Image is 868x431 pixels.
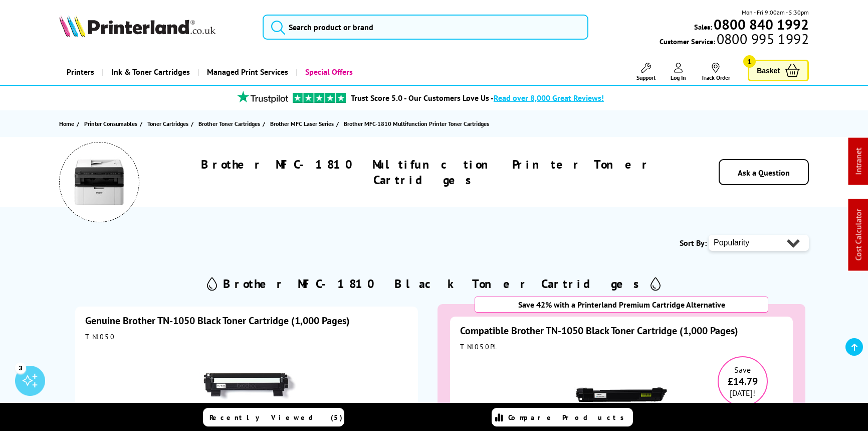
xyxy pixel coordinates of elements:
[203,408,344,426] a: Recently Viewed (5)
[197,59,296,85] a: Managed Print Services
[671,63,686,81] a: Log In
[712,20,809,29] a: 0800 840 1992
[494,93,604,103] span: Read over 8,000 Great Reviews!
[492,408,633,426] a: Compare Products
[270,118,334,129] span: Brother MFC Laser Series
[111,59,190,85] span: Ink & Toner Cartridges
[853,148,863,175] a: Intranet
[636,63,656,81] a: Support
[74,157,124,207] img: Brother MFC-1810 Multifunction Printer Toner Cartridges
[738,168,790,178] a: Ask a Question
[223,276,645,292] h2: Brother MFC-1810 Black Toner Cartridges
[85,332,407,341] div: TN1050
[85,314,350,327] a: Genuine Brother TN-1050 Black Toner Cartridge (1,000 Pages)
[263,15,588,40] input: Search product or brand
[102,59,197,85] a: Ink & Toner Cartridges
[748,60,809,81] a: Basket 1
[694,22,712,32] span: Sales:
[719,375,767,388] span: £14.79
[198,118,263,129] a: Brother Toner Cartridges
[730,388,755,398] span: [DATE]!
[233,91,293,103] img: trustpilot rating
[742,8,809,17] span: Mon - Fri 9:00am - 5:30pm
[757,64,780,77] span: Basket
[680,238,707,248] span: Sort By:
[701,63,730,81] a: Track Order
[743,55,756,68] span: 1
[344,120,489,127] span: Brother MFC-1810 Multifunction Printer Toner Cartridges
[198,118,260,129] span: Brother Toner Cartridges
[84,118,137,129] span: Printer Consumables
[460,324,738,337] a: Compatible Brother TN-1050 Black Toner Cartridge (1,000 Pages)
[715,34,809,44] span: 0800 995 1992
[671,74,686,81] span: Log In
[147,118,188,129] span: Toner Cartridges
[296,59,360,85] a: Special Offers
[59,59,102,85] a: Printers
[853,209,863,261] a: Cost Calculator
[293,93,346,103] img: trustpilot rating
[460,342,782,351] div: TN1050PL
[714,15,809,34] b: 0800 840 1992
[59,15,215,37] img: Printerland Logo
[734,365,751,375] span: Save
[84,118,140,129] a: Printer Consumables
[270,118,336,129] a: Brother MFC Laser Series
[15,362,26,373] div: 3
[59,15,250,39] a: Printerland Logo
[475,297,768,313] div: Save 42% with a Printerland Premium Cartridge Alternative
[660,34,809,46] span: Customer Service:
[636,74,656,81] span: Support
[351,93,604,103] a: Trust Score 5.0 - Our Customers Love Us -Read over 8,000 Great Reviews!
[508,413,629,422] span: Compare Products
[209,413,343,422] span: Recently Viewed (5)
[147,118,191,129] a: Toner Cartridges
[170,157,681,188] h1: Brother MFC-1810 Multifunction Printer Toner Cartridges
[59,118,77,129] a: Home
